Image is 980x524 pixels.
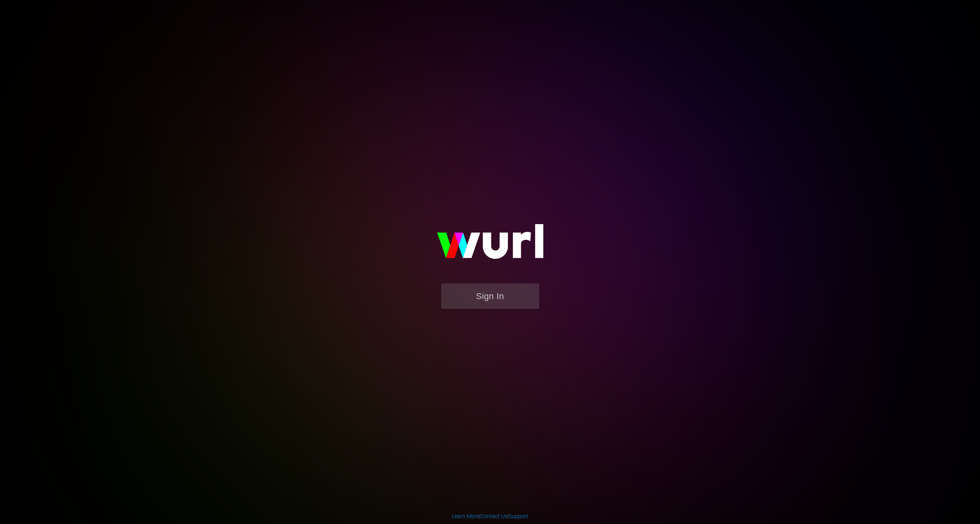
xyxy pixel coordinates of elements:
img: wurl-logo-on-black-223613ac3d8ba8fe6dc639794a292ebdb59501304c7dfd60c99c58986ef67473.svg [412,207,569,283]
button: Sign In [441,283,539,309]
a: Learn More [452,513,479,519]
div: | | [452,512,528,520]
a: Contact Us [480,513,507,519]
a: Support [509,513,528,519]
